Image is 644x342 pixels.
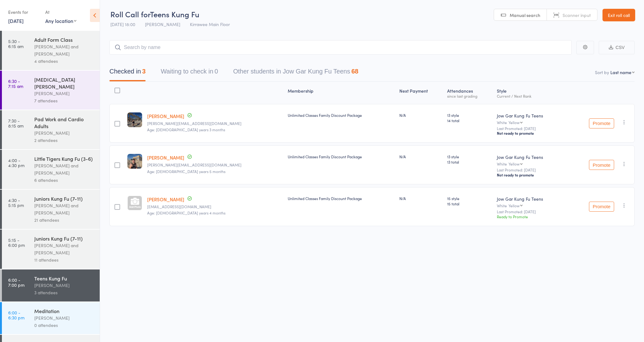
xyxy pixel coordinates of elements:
[497,209,564,214] small: Last Promoted: [DATE]
[161,65,218,81] button: Waiting to check in0
[214,68,218,75] div: 0
[34,195,94,202] div: Juniors Kung Fu (7-11)
[8,158,25,168] time: 4:00 - 4:30 pm
[497,120,564,124] div: White
[147,113,184,119] a: [PERSON_NAME]
[34,137,94,144] div: 2 attendees
[110,9,150,19] span: Roll Call for
[589,160,614,170] button: Promote
[34,129,94,137] div: [PERSON_NAME]
[34,97,94,104] div: 7 attendees
[34,176,94,184] div: 6 attendees
[497,94,564,98] div: Current / Next Rank
[497,112,564,119] div: Jow Gar Kung Fu Teens
[34,322,94,329] div: 0 attendees
[8,310,25,320] time: 6:00 - 6:30 pm
[288,196,395,201] div: Unlimited Classes Family Discount Package
[34,155,94,162] div: Little Tigers Kung Fu (3-6)
[2,31,100,70] a: 5:30 -6:15 amAdult Form Class[PERSON_NAME] and [PERSON_NAME]4 attendees
[447,118,492,123] span: 14 total
[397,84,444,101] div: Next Payment
[508,204,519,208] div: Yellow
[351,68,358,75] div: 68
[34,162,94,176] div: [PERSON_NAME] and [PERSON_NAME]
[147,163,282,167] small: vassos@live.com.au
[497,172,564,177] div: Not ready to promote
[288,154,395,159] div: Unlimited Classes Family Discount Package
[447,196,492,201] span: 15 style
[147,196,184,203] a: [PERSON_NAME]
[45,7,76,17] div: At
[34,43,94,57] div: [PERSON_NAME] and [PERSON_NAME]
[8,198,24,208] time: 4:30 - 5:15 pm
[142,68,146,75] div: 3
[8,7,39,17] div: Events for
[2,230,100,269] a: 5:15 -6:00 pmJuniors Kung Fu (7-11)[PERSON_NAME] and [PERSON_NAME]11 attendees
[497,162,564,166] div: White
[445,84,494,101] div: Atten­dances
[497,168,564,172] small: Last Promoted: [DATE]
[399,112,442,118] div: N/A
[285,84,397,101] div: Membership
[497,204,564,208] div: White
[399,154,442,159] div: N/A
[109,65,146,81] button: Checked in3
[610,69,631,75] div: Last name
[399,196,442,201] div: N/A
[2,190,100,229] a: 4:30 -5:15 pmJuniors Kung Fu (7-11)[PERSON_NAME] and [PERSON_NAME]21 attendees
[589,202,614,212] button: Promote
[497,131,564,136] div: Not ready to promote
[34,36,94,43] div: Adult Form Class
[34,256,94,263] div: 11 attendees
[8,118,24,128] time: 7:30 - 8:15 am
[34,116,94,129] div: Pad Work and Cardio Adults
[233,65,358,81] button: Other students in Jow Gar Kung Fu Teens68
[34,275,94,282] div: Teens Kung Fu
[589,118,614,128] button: Promote
[2,110,100,149] a: 7:30 -8:15 amPad Work and Cardio Adults[PERSON_NAME]2 attendees
[8,277,25,287] time: 6:00 - 7:00 pm
[2,302,100,334] a: 6:00 -6:30 pmMeditation[PERSON_NAME]0 attendees
[447,112,492,118] span: 13 style
[34,307,94,314] div: Meditation
[497,126,564,131] small: Last Promoted: [DATE]
[34,282,94,289] div: [PERSON_NAME]
[2,150,100,189] a: 4:00 -4:30 pmLittle Tigers Kung Fu (3-6)[PERSON_NAME] and [PERSON_NAME]6 attendees
[494,84,567,101] div: Style
[288,112,395,118] div: Unlimited Classes Family Discount Package
[34,242,94,256] div: [PERSON_NAME] and [PERSON_NAME]
[510,12,540,18] span: Manual search
[599,41,635,54] button: CSV
[2,269,100,301] a: 6:00 -7:00 pmTeens Kung Fu[PERSON_NAME]3 attendees
[34,216,94,224] div: 21 attendees
[447,94,492,98] div: since last grading
[147,204,282,209] small: alyssajaneknight@gmail.com
[45,17,76,24] div: Any location
[8,39,24,49] time: 5:30 - 6:15 am
[127,112,142,127] img: image1755851565.png
[147,121,282,126] small: vassos@live.com.au
[109,40,572,55] input: Search by name
[110,21,135,27] span: [DATE] 18:00
[595,69,609,75] label: Sort by
[34,235,94,242] div: Juniors Kung Fu (7-11)
[34,289,94,296] div: 3 attendees
[563,12,591,18] span: Scanner input
[602,9,635,21] a: Exit roll call
[145,21,180,27] span: [PERSON_NAME]
[497,154,564,160] div: Jow Gar Kung Fu Teens
[447,159,492,165] span: 13 total
[8,17,24,24] a: [DATE]
[34,57,94,65] div: 4 attendees
[147,127,225,132] span: Age: [DEMOGRAPHIC_DATA] years 3 months
[8,79,23,89] time: 6:30 - 7:15 am
[8,237,25,247] time: 5:15 - 6:00 pm
[508,120,519,124] div: Yellow
[34,76,94,90] div: [MEDICAL_DATA][PERSON_NAME]
[147,210,225,215] span: Age: [DEMOGRAPHIC_DATA] years 4 months
[2,71,100,110] a: 6:30 -7:15 am[MEDICAL_DATA][PERSON_NAME][PERSON_NAME]7 attendees
[190,21,230,27] span: Kirrawee Main Floor
[150,9,199,19] span: Teens Kung Fu
[127,154,142,169] img: image1755851353.png
[147,154,184,161] a: [PERSON_NAME]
